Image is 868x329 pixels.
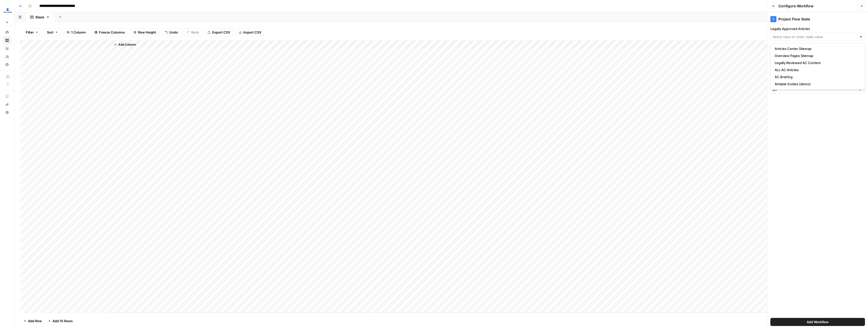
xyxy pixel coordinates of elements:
[36,15,44,20] div: Blank
[169,30,178,35] span: Undo
[775,81,859,86] span: Airtable Guides (demo)
[773,87,856,92] input: url
[44,28,61,36] button: Sort
[775,74,859,79] span: AC Briefing
[775,60,859,65] span: Legally Reviewed AC Content
[26,30,34,35] span: Filter
[63,28,89,36] button: 1 Column
[775,67,859,72] span: ALL AC Articles
[3,108,11,116] button: Help + Support
[71,30,86,35] span: 1 Column
[243,30,261,35] span: Import CSV
[3,4,11,17] button: Workspace: LegalZoom
[99,30,125,35] span: Freeze Columns
[161,28,181,36] button: Undo
[191,30,199,35] span: Redo
[183,28,202,36] button: Redo
[235,28,265,36] button: Import CSV
[770,318,865,326] button: Add Workflow
[773,34,857,39] input: Select input or enter static value
[28,318,42,323] span: Add Row
[26,12,54,22] a: Blank
[91,28,128,36] button: Freeze Columns
[45,317,76,325] button: Add 10 Rows
[118,42,136,47] span: Add Column
[3,100,11,108] button: What's new?
[3,44,11,52] a: Your Data
[112,41,138,48] button: Add Column
[770,26,865,31] label: Legally Approved Articles
[770,16,865,22] div: Project Flow State
[3,28,11,36] a: Home
[775,53,859,58] span: Overview Pages Sitemap
[20,317,45,325] button: Add Row
[3,52,11,61] a: Usage
[204,28,233,36] button: Export CSV
[3,36,11,44] a: Browse
[775,46,859,51] span: Articles Center Sitemap
[52,318,73,323] span: Add 10 Rows
[212,30,230,35] span: Export CSV
[3,101,11,108] div: What's new?
[22,28,42,36] button: Filter
[47,30,53,35] span: Sort
[138,30,156,35] span: Row Height
[3,92,11,100] a: AirOps Academy
[807,319,829,324] span: Add Workflow
[3,6,12,15] img: LegalZoom Logo
[3,61,11,69] a: Settings
[130,28,159,36] button: Row Height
